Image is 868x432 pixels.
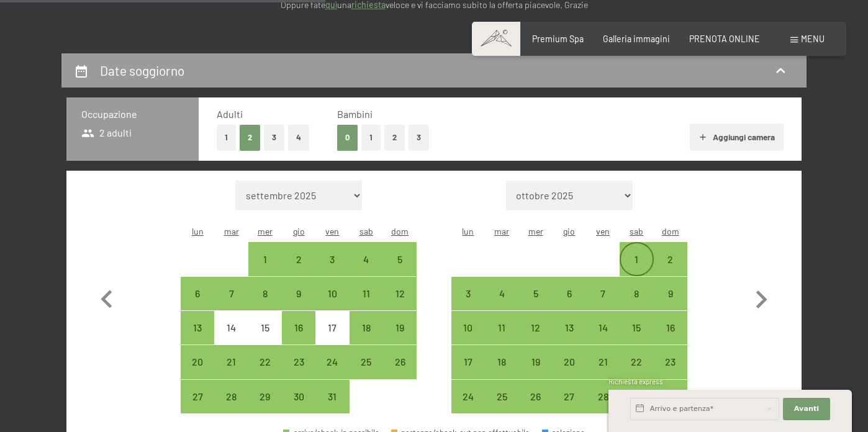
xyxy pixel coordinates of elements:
[621,357,652,388] div: 22
[587,323,618,354] div: 14
[384,323,415,354] div: 19
[317,392,348,423] div: 31
[315,345,349,379] div: arrivo/check-in possibile
[248,242,282,276] div: arrivo/check-in possibile
[586,380,620,413] div: arrivo/check-in possibile
[181,311,214,344] div: Mon Oct 13 2025
[486,323,517,354] div: 11
[250,323,281,354] div: 15
[587,392,618,423] div: 28
[451,380,485,413] div: Mon Nov 24 2025
[283,392,314,423] div: 30
[518,380,552,413] div: arrivo/check-in possibile
[317,357,348,388] div: 24
[383,277,417,310] div: Sun Oct 12 2025
[453,289,484,320] div: 3
[586,380,620,413] div: Fri Nov 28 2025
[451,277,485,310] div: arrivo/check-in possibile
[181,277,214,310] div: Mon Oct 06 2025
[621,289,652,320] div: 8
[315,242,349,276] div: arrivo/check-in possibile
[293,226,305,236] abbr: giovedì
[518,311,552,344] div: Wed Nov 12 2025
[248,345,282,379] div: Wed Oct 22 2025
[451,345,485,379] div: Mon Nov 17 2025
[283,357,314,388] div: 23
[383,242,417,276] div: arrivo/check-in possibile
[485,380,518,413] div: arrivo/check-in possibile
[485,277,518,310] div: Tue Nov 04 2025
[214,345,248,379] div: arrivo/check-in possibile
[240,125,260,150] button: 2
[451,311,485,344] div: Mon Nov 10 2025
[553,345,586,379] div: arrivo/check-in possibile
[603,34,670,44] span: Galleria immagini
[586,345,620,379] div: Fri Nov 21 2025
[383,277,417,310] div: arrivo/check-in possibile
[192,226,204,236] abbr: lunedì
[620,242,653,276] div: Sat Nov 01 2025
[655,254,686,286] div: 2
[317,254,348,286] div: 3
[282,277,315,310] div: arrivo/check-in possibile
[783,398,830,420] button: Avanti
[462,226,474,236] abbr: lunedì
[518,380,552,413] div: Wed Nov 26 2025
[282,345,315,379] div: Thu Oct 23 2025
[453,392,484,423] div: 24
[383,345,417,379] div: arrivo/check-in possibile
[451,380,485,413] div: arrivo/check-in possibile
[620,242,653,276] div: arrivo/check-in possibile
[453,357,484,388] div: 17
[283,254,314,286] div: 2
[689,34,760,44] a: PRENOTA ONLINE
[520,392,551,423] div: 26
[89,181,125,414] button: Mese precedente
[654,242,687,276] div: arrivo/check-in possibile
[486,289,517,320] div: 4
[181,345,214,379] div: arrivo/check-in possibile
[217,125,236,150] button: 1
[655,357,686,388] div: 23
[654,311,687,344] div: Sun Nov 16 2025
[215,357,246,388] div: 21
[743,181,779,414] button: Mese successivo
[654,242,687,276] div: Sun Nov 02 2025
[81,126,132,140] span: 2 adulti
[282,345,315,379] div: arrivo/check-in possibile
[453,323,484,354] div: 10
[350,242,383,276] div: Sat Oct 04 2025
[248,380,282,413] div: Wed Oct 29 2025
[518,345,552,379] div: Wed Nov 19 2025
[532,34,584,44] span: Premium Spa
[528,226,543,236] abbr: mercoledì
[317,289,348,320] div: 10
[518,345,552,379] div: arrivo/check-in possibile
[81,107,184,121] h3: Occupazione
[486,357,517,388] div: 18
[794,404,819,414] span: Avanti
[315,345,349,379] div: Fri Oct 24 2025
[248,345,282,379] div: arrivo/check-in possibile
[350,345,383,379] div: arrivo/check-in possibile
[620,311,653,344] div: arrivo/check-in possibile
[654,345,687,379] div: arrivo/check-in possibile
[325,226,339,236] abbr: venerdì
[315,380,349,413] div: Fri Oct 31 2025
[654,277,687,310] div: arrivo/check-in possibile
[248,242,282,276] div: Wed Oct 01 2025
[361,125,381,150] button: 1
[317,323,348,354] div: 17
[485,345,518,379] div: Tue Nov 18 2025
[282,380,315,413] div: Thu Oct 30 2025
[248,311,282,344] div: arrivo/check-in non effettuabile
[654,311,687,344] div: arrivo/check-in possibile
[350,277,383,310] div: Sat Oct 11 2025
[451,277,485,310] div: Mon Nov 03 2025
[485,380,518,413] div: Tue Nov 25 2025
[554,289,585,320] div: 6
[485,311,518,344] div: arrivo/check-in possibile
[181,277,214,310] div: arrivo/check-in possibile
[215,289,246,320] div: 7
